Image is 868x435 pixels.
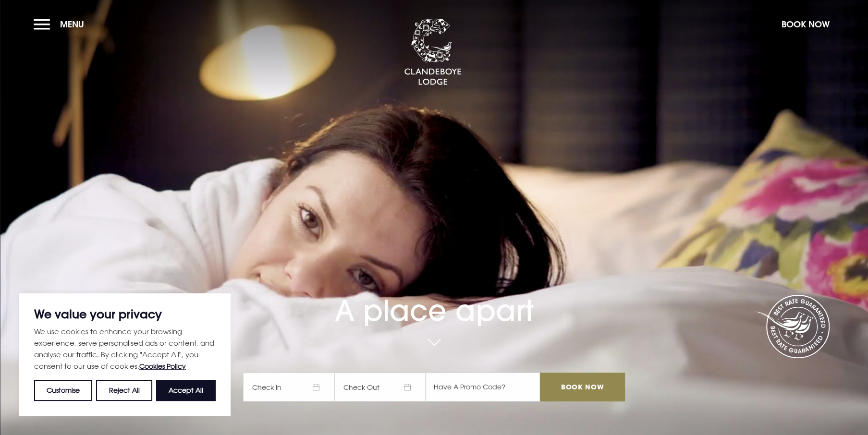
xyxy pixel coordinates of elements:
button: Accept All [156,380,216,401]
img: Clandeboye Lodge [404,19,462,86]
div: We value your privacy [19,293,231,416]
span: Menu [60,19,84,30]
p: We use cookies to enhance your browsing experience, serve personalised ads or content, and analys... [34,326,216,372]
button: Book Now [777,14,834,35]
a: Cookies Policy [139,362,186,370]
button: Customise [34,380,92,401]
button: Reject All [96,380,152,401]
h1: A place apart [243,267,624,327]
button: Menu [34,14,89,35]
input: Have A Promo Code? [426,373,540,401]
span: Check In [243,373,334,401]
span: Check Out [334,373,426,401]
p: We value your privacy [34,308,216,320]
input: Book Now [540,373,624,401]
